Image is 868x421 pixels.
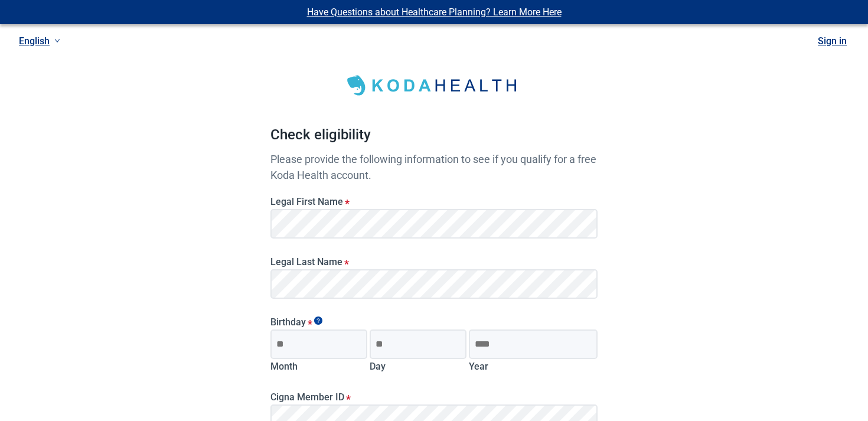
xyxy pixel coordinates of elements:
[54,38,60,44] span: down
[270,256,598,267] label: Legal Last Name
[14,31,65,51] a: Current language: English
[370,329,466,359] input: Birth day
[270,124,598,151] h1: Check eligibility
[314,316,322,325] span: Show tooltip
[469,361,488,372] label: Year
[370,361,386,372] label: Day
[270,196,598,207] label: Legal First Name
[340,71,528,100] img: Koda Health
[818,35,847,47] a: Sign in
[469,329,598,359] input: Birth year
[270,316,598,328] legend: Birthday
[270,151,598,183] p: Please provide the following information to see if you qualify for a free Koda Health account.
[270,391,598,403] label: Cigna Member ID
[270,329,367,359] input: Birth month
[270,361,298,372] label: Month
[307,6,562,18] a: Have Questions about Healthcare Planning? Learn More Here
